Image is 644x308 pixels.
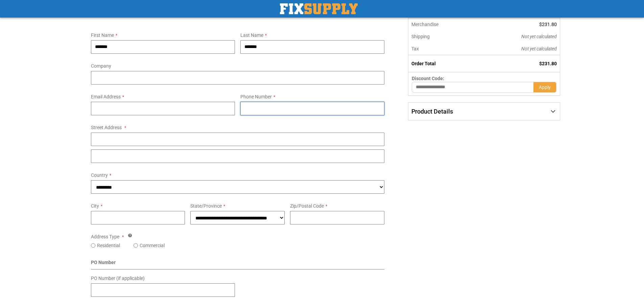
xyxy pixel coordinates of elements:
[91,125,122,130] span: Street Address
[140,242,165,249] label: Commercial
[411,108,453,115] span: Product Details
[280,3,358,14] a: store logo
[97,242,120,249] label: Residential
[240,32,263,38] span: Last Name
[408,18,476,30] th: Merchandise
[91,276,145,281] span: PO Number (if applicable)
[539,85,551,90] span: Apply
[91,63,111,69] span: Company
[408,43,476,55] th: Tax
[533,82,556,93] button: Apply
[521,46,557,51] span: Not yet calculated
[521,34,557,39] span: Not yet calculated
[240,94,272,99] span: Phone Number
[280,3,358,14] img: Fix Industrial Supply
[539,61,557,66] span: $231.80
[412,76,444,81] span: Discount Code:
[91,172,108,178] span: Country
[539,22,557,27] span: $231.80
[290,203,324,209] span: Zip/Postal Code
[411,34,430,39] span: Shipping
[91,203,99,209] span: City
[91,32,114,38] span: First Name
[190,203,222,209] span: State/Province
[91,94,121,99] span: Email Address
[411,61,436,66] strong: Order Total
[91,234,119,239] span: Address Type
[91,259,385,269] div: PO Number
